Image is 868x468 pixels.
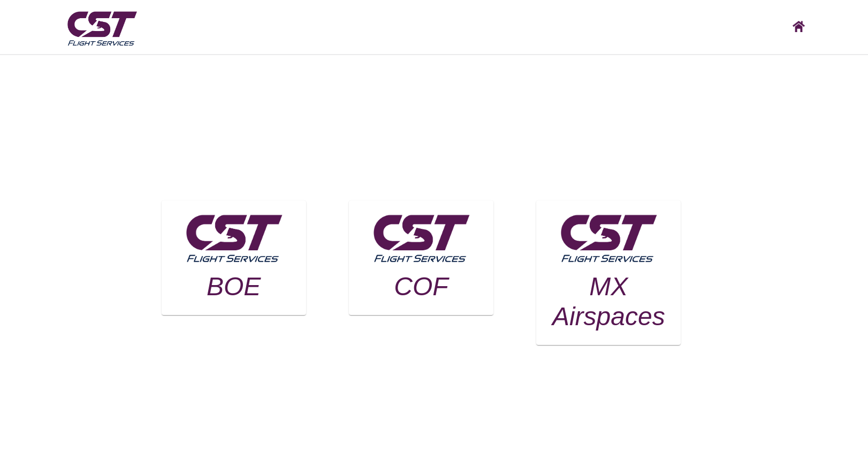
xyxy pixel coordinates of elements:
img: BOE [182,209,285,266]
img: CST Flight Services logo [65,7,139,49]
h3: MX Airspaces [550,272,667,332]
h3: BOE [175,272,293,302]
img: MX Airspaces [557,209,660,266]
img: CST logo, click here to go home screen [793,21,805,32]
img: COF [370,209,473,266]
h3: COF [362,272,480,302]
